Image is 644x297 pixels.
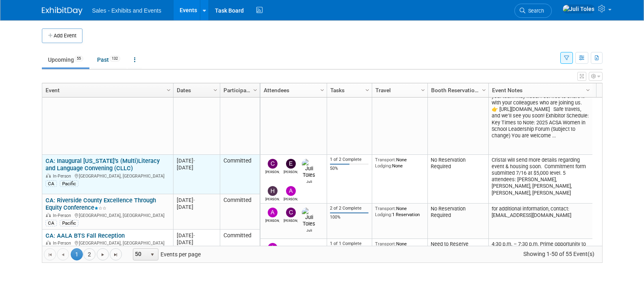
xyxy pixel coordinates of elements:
[319,87,325,93] span: Column Settings
[375,157,396,163] span: Transport:
[286,186,296,196] img: Alicia Weeks
[427,155,488,204] td: No Reservation Required
[60,220,78,226] div: Pacific
[330,157,369,163] div: 1 of 2 Complete
[46,241,51,245] img: In-Person Event
[177,204,216,210] div: [DATE]
[44,248,56,260] a: Go to the first page
[268,208,278,217] img: Alicia Weeks
[177,239,216,246] div: [DATE]
[302,178,316,184] div: Juli Toles
[113,251,119,258] span: Go to the last page
[286,159,296,169] img: Elda Garcia
[46,212,169,219] div: [GEOGRAPHIC_DATA], [GEOGRAPHIC_DATA]
[481,87,487,93] span: Column Settings
[46,157,160,172] a: CA: Inaugural [US_STATE]’s (Multi)Literacy and Language Convening (CLLC)
[284,169,298,174] div: Elda Garcia
[212,87,219,93] span: Column Settings
[177,164,216,171] div: [DATE]
[42,52,89,67] a: Upcoming55
[164,83,173,95] a: Column Settings
[46,232,125,239] a: CA: AALA BTS Fall Reception
[211,83,220,95] a: Column Settings
[330,206,369,211] div: 2 of 2 Complete
[60,251,66,258] span: Go to the previous page
[318,83,327,95] a: Column Settings
[53,241,74,246] span: In-Person
[286,208,296,217] img: Christine Lurz
[47,251,53,258] span: Go to the first page
[375,157,424,169] div: None None
[562,4,595,13] img: Juli Toles
[479,83,488,95] a: Column Settings
[268,243,278,253] img: Andres Gorbea
[46,173,51,178] img: In-Person Event
[265,196,280,201] div: Holly Costello
[284,196,298,201] div: Alicia Weeks
[488,204,592,239] td: for additional information, contact: [EMAIL_ADDRESS][DOMAIN_NAME]
[375,212,392,217] span: Lodging:
[122,248,209,260] span: Events per page
[220,194,260,230] td: Committed
[420,87,426,93] span: Column Settings
[252,87,258,93] span: Column Settings
[583,83,592,95] a: Column Settings
[268,159,278,169] img: Christine Lurz
[46,180,57,187] div: CA
[330,166,369,171] div: 50%
[375,163,392,169] span: Lodging:
[375,83,422,97] a: Travel
[220,155,260,194] td: Committed
[193,158,195,164] span: -
[265,169,280,174] div: Christine Lurz
[431,83,483,97] a: Booth Reservation Status
[302,208,316,227] img: Juli Toles
[363,83,372,95] a: Column Settings
[375,241,396,247] span: Transport:
[83,248,95,260] a: 2
[264,83,321,97] a: Attendees
[109,56,120,62] span: 132
[193,232,195,238] span: -
[53,173,74,179] span: In-Person
[57,248,69,260] a: Go to the previous page
[492,83,587,97] a: Event Notes
[46,83,168,97] a: Event
[375,241,424,253] div: None None
[427,204,488,239] td: No Reservation Required
[110,248,122,260] a: Go to the last page
[418,83,427,95] a: Column Settings
[375,206,396,211] span: Transport:
[516,248,602,260] span: Showing 1-50 of 55 Event(s)
[302,159,316,178] img: Juli Toles
[177,157,216,164] div: [DATE]
[268,186,278,196] img: Holly Costello
[71,248,83,260] span: 1
[100,251,106,258] span: Go to the next page
[514,4,552,18] a: Search
[375,206,424,217] div: None 1 Reservation
[177,232,216,239] div: [DATE]
[46,213,51,217] img: In-Person Event
[46,239,169,246] div: [GEOGRAPHIC_DATA], [GEOGRAPHIC_DATA]
[585,87,591,93] span: Column Settings
[364,87,371,93] span: Column Settings
[193,197,195,203] span: -
[165,87,172,93] span: Column Settings
[133,249,147,260] span: 50
[46,197,156,212] a: CA: Riverside County Excellence Through Equity Conference
[525,8,544,14] span: Search
[91,52,126,67] a: Past132
[42,7,82,15] img: ExhibitDay
[46,172,169,179] div: [GEOGRAPHIC_DATA], [GEOGRAPHIC_DATA]
[265,217,280,223] div: Alicia Weeks
[488,155,592,204] td: Cristal will send more details regarding event & housing soon. Commitment form submitted 7/16 at ...
[284,217,298,223] div: Christine Lurz
[97,248,109,260] a: Go to the next page
[330,83,366,97] a: Tasks
[92,7,161,14] span: Sales - Exhibits and Events
[149,251,156,258] span: select
[223,83,254,97] a: Participation
[330,215,369,220] div: 100%
[46,220,57,226] div: CA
